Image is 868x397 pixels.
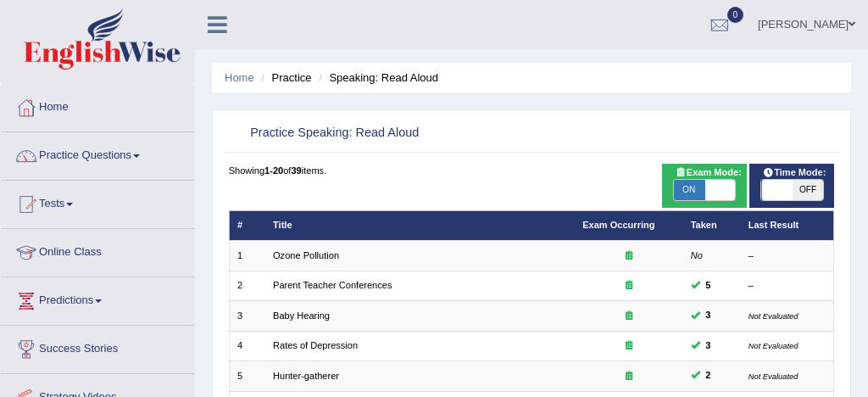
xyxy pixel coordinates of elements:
span: OFF [792,180,822,200]
a: Tests [1,181,194,223]
span: You can still take this question [700,308,716,323]
a: Home [1,84,194,126]
td: 1 [229,241,265,271]
li: Speaking: Read Aloud [314,70,438,86]
span: Time Mode: [757,165,832,181]
td: 4 [229,331,265,361]
div: Exam occurring question [582,249,675,263]
a: Baby Hearing [273,310,330,321]
div: Exam occurring question [582,339,675,353]
th: Title [265,210,575,240]
th: Taken [682,210,740,240]
span: ON [674,180,704,200]
small: Not Evaluated [748,311,798,321]
em: No [691,250,703,260]
b: 1-20 [264,165,283,176]
a: Online Class [1,229,194,271]
div: Exam occurring question [582,279,675,293]
small: Not Evaluated [748,372,798,381]
a: Practice Questions [1,132,194,175]
small: Not Evaluated [748,341,798,350]
td: 3 [229,301,265,331]
a: Exam Occurring [582,220,654,230]
div: Showing of items. [229,164,835,177]
div: Show exams occurring in exams [662,164,747,208]
div: Exam occurring question [582,310,675,323]
span: 0 [727,7,744,23]
div: – [748,279,826,293]
th: Last Result [740,210,834,240]
a: Hunter-gatherer [273,371,339,381]
div: Exam occurring question [582,370,675,383]
a: Home [225,71,254,84]
b: 39 [291,165,301,176]
a: Ozone Pollution [273,250,339,260]
th: # [229,210,265,240]
li: Practice [257,70,311,86]
span: You can still take this question [700,368,716,383]
span: You can still take this question [700,278,716,294]
h2: Practice Speaking: Read Aloud [229,122,604,144]
div: – [748,249,826,263]
a: Success Stories [1,326,194,368]
span: You can still take this question [700,338,716,354]
span: Exam Mode: [669,165,747,181]
td: 2 [229,271,265,300]
td: 5 [229,361,265,391]
a: Rates of Depression [273,340,358,350]
a: Parent Teacher Conferences [273,280,392,290]
a: Predictions [1,277,194,320]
